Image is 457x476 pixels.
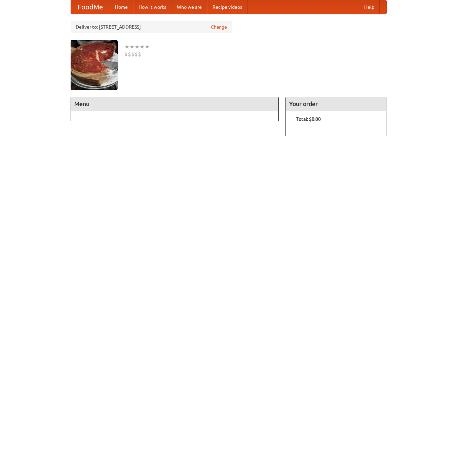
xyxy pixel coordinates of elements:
li: $ [138,50,141,58]
a: Change [211,24,227,30]
a: Recipe videos [207,0,247,14]
li: ★ [129,43,135,50]
li: $ [131,50,135,58]
li: $ [128,50,131,58]
li: ★ [135,43,140,50]
li: $ [124,50,128,58]
a: Who we are [172,0,207,14]
li: ★ [145,43,150,50]
h4: Your order [286,97,386,111]
li: ★ [124,43,129,50]
a: Home [110,0,133,14]
a: Help [359,0,380,14]
b: Total: $0.00 [296,116,321,122]
div: Deliver to: [STREET_ADDRESS] [71,21,232,33]
img: angular.jpg [71,40,118,90]
h4: Menu [71,97,279,111]
a: FoodMe [71,0,110,14]
li: ★ [140,43,145,50]
a: How it works [133,0,172,14]
li: $ [135,50,138,58]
